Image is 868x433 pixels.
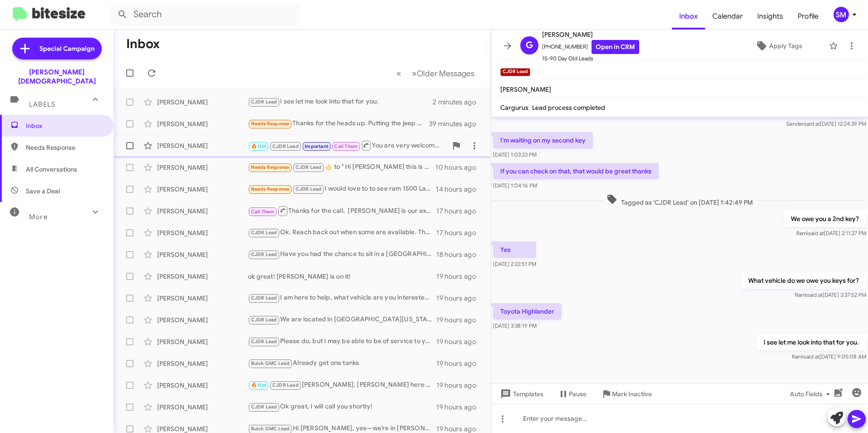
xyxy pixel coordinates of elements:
span: CJDR Lead [251,295,277,301]
span: said at [807,291,823,298]
div: [PERSON_NAME] [157,207,248,216]
div: 19 hours ago [436,381,483,390]
span: [PERSON_NAME] [542,29,639,40]
a: Insights [750,3,790,30]
span: [DATE] 1:03:23 PM [493,151,537,158]
div: Have you had the chance to sit in a [GEOGRAPHIC_DATA] and drive one? I definitely think this vehi... [248,249,436,260]
span: CJDR Lead [251,317,277,323]
span: Needs Response [26,143,103,152]
span: Needs Response [251,164,290,170]
span: 🔥 Hot [251,143,266,149]
button: Pause [551,386,594,402]
div: [PERSON_NAME] [157,359,248,368]
div: [PERSON_NAME] [157,250,248,259]
span: [PERSON_NAME] [500,85,551,93]
span: Cargurus [500,103,528,112]
p: If you can check on that, that would be great thanks [493,163,659,179]
span: Needs Response [251,121,290,127]
div: SM [833,7,849,22]
div: ok great! [PERSON_NAME] is on it! [248,272,436,281]
span: « [396,68,401,79]
div: [PERSON_NAME] [157,185,248,194]
p: Toyota Highlander [493,303,562,320]
span: Rami [DATE] 2:11:27 PM [796,230,866,236]
span: CJDR Lead [251,251,277,257]
p: I see let me look into that for you. [756,334,866,350]
div: [PERSON_NAME] [157,294,248,303]
button: Templates [491,386,551,402]
div: 17 hours ago [436,228,483,237]
div: 19 hours ago [436,315,483,325]
div: [PERSON_NAME] [157,337,248,346]
div: 39 minutes ago [429,119,483,128]
button: Auto Fields [783,386,841,402]
div: Already get one tanks [248,358,436,369]
span: » [412,68,417,79]
span: said at [804,120,820,127]
div: I see let me look into that for you. [248,97,433,107]
div: We are located in [GEOGRAPHIC_DATA][US_STATE]. [248,315,436,325]
div: Ok great, I will call you shortly! [248,402,436,412]
span: [DATE] 1:04:16 PM [493,182,537,189]
div: [PERSON_NAME] [157,381,248,390]
div: Thanks for the call. [PERSON_NAME] is our expert on EV vehicles. His contact number is [PHONE_NUM... [248,205,436,216]
button: Previous [391,64,407,83]
button: Apply Tags [732,38,824,54]
span: 15-90 Day Old Leads [542,54,639,63]
span: 🔥 Hot [251,382,266,388]
span: said at [804,353,819,360]
div: 10 hours ago [435,163,483,172]
a: Open in CRM [592,40,639,54]
div: 19 hours ago [436,403,483,412]
span: Inbox [672,3,705,30]
div: Thanks for the heads up. Putting the jeep on hold for awhile [248,118,429,129]
div: 19 hours ago [436,294,483,303]
span: CJDR Lead [251,230,277,236]
div: 17 hours ago [436,207,483,216]
input: Search [110,4,301,25]
div: [PERSON_NAME] [157,315,248,325]
button: SM [826,7,858,22]
span: [PHONE_NUMBER] [542,40,639,54]
div: 14 hours ago [436,185,483,194]
span: CJDR Lead [251,404,277,410]
span: CJDR Lead [272,143,299,149]
div: [PERSON_NAME] [157,98,248,107]
span: Labels [29,100,55,108]
span: All Conversations [26,165,77,174]
div: [PERSON_NAME] [157,272,248,281]
div: Please do, but I may be able to be of service to you. Why is it a bad time? [248,336,436,347]
div: 19 hours ago [436,272,483,281]
span: Apply Tags [769,38,802,54]
span: CJDR Lead [251,99,277,105]
span: Templates [498,386,543,402]
span: Special Campaign [39,44,94,53]
span: Call Them [251,209,275,215]
div: [PERSON_NAME] [157,141,248,150]
a: Profile [790,3,826,30]
div: ​👍​ to “ Hi [PERSON_NAME] this is [PERSON_NAME], Sales Manager at [PERSON_NAME][GEOGRAPHIC_DATA].... [248,162,435,172]
div: I am here to help, what vehicle are you interested in? [248,293,436,303]
div: [PERSON_NAME] [157,119,248,128]
span: Mark Inactive [612,386,652,402]
span: Rami [DATE] 9:05:08 AM [792,353,866,360]
span: Older Messages [417,69,474,79]
span: said at [808,230,824,236]
span: Call Them [334,143,358,149]
div: [PERSON_NAME] [157,163,248,172]
div: 2 minutes ago [433,98,483,107]
span: Lead process completed [532,103,605,112]
div: [PERSON_NAME] [157,403,248,412]
span: Tagged as 'CJDR Lead' on [DATE] 1:42:49 PM [603,194,756,207]
span: [DATE] 3:38:19 PM [493,322,537,329]
p: We owe you a 2nd key? [784,211,866,227]
div: 18 hours ago [436,250,483,259]
a: Calendar [705,3,750,30]
span: Auto Fields [790,386,833,402]
span: Inbox [26,121,103,130]
span: More [29,213,48,221]
nav: Page navigation example [391,64,480,83]
div: 19 hours ago [436,337,483,346]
